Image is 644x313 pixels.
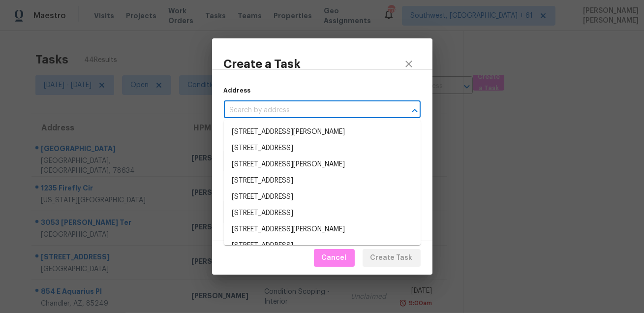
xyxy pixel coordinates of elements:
button: close [397,52,421,76]
input: Search by address [224,103,393,118]
li: [STREET_ADDRESS] [224,205,421,221]
h3: Create a Task [224,57,301,71]
button: Close [408,104,422,118]
li: [STREET_ADDRESS] [224,238,421,254]
li: [STREET_ADDRESS] [224,189,421,205]
button: Cancel [314,249,355,267]
span: Cancel [322,252,347,264]
li: [STREET_ADDRESS][PERSON_NAME] [224,156,421,173]
li: [STREET_ADDRESS][PERSON_NAME] [224,221,421,238]
label: Address [224,88,251,94]
li: [STREET_ADDRESS][PERSON_NAME] [224,124,421,140]
li: [STREET_ADDRESS] [224,140,421,156]
li: [STREET_ADDRESS] [224,173,421,189]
